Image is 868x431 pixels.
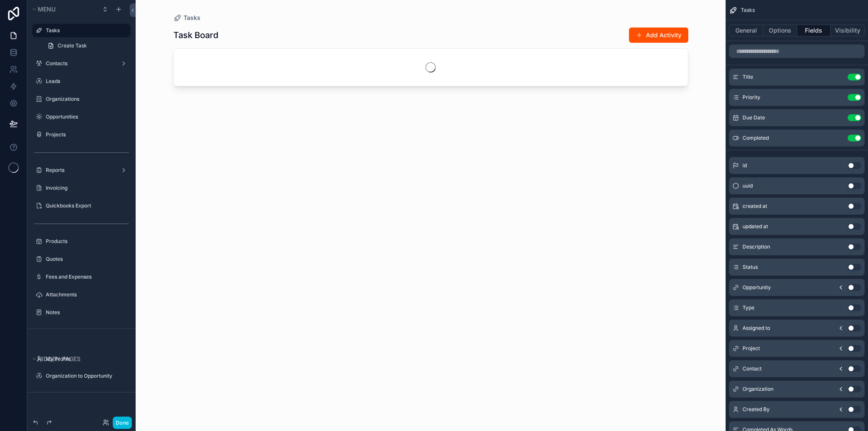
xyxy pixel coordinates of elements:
button: Done [113,417,132,429]
span: Organization [743,386,773,392]
label: Projects [46,131,125,138]
label: Fees and Expenses [46,274,125,280]
span: Create Task [58,42,87,49]
span: Assigned to [743,325,770,332]
span: Opportunity [743,284,771,291]
button: General [729,25,763,36]
a: Create Task [42,39,131,52]
span: Created By [743,406,770,413]
label: Products [46,238,125,245]
span: created at [743,203,767,210]
label: Quotes [46,256,125,262]
button: Fields [797,25,831,36]
span: Completed [743,135,769,141]
label: Attachments [46,291,125,298]
span: Title [743,74,753,80]
span: updated at [743,223,768,230]
label: Leads [46,78,125,85]
button: Visibility [831,25,865,36]
label: Notes [46,309,125,316]
label: Organization to Opportunity [46,373,125,379]
span: Project [743,345,760,352]
span: Description [743,243,770,250]
label: Opportunities [46,113,125,120]
span: Priority [743,94,760,101]
button: Hidden pages [31,353,127,365]
span: Due Date [743,114,765,121]
label: Contacts [46,60,114,67]
button: Options [763,25,797,36]
button: Menu [31,3,97,15]
label: My Profile [46,356,125,362]
span: uuid [743,182,753,189]
span: Contact [743,365,762,372]
span: Menu [38,6,56,13]
label: Organizations [46,96,125,102]
span: id [743,162,747,169]
span: Status [743,264,758,271]
label: Invoicing [46,185,125,191]
label: Quickbooks Export [46,202,125,209]
label: Tasks [46,27,125,34]
label: Reports [46,167,114,174]
span: Tasks [741,7,755,14]
span: Type [743,304,754,311]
